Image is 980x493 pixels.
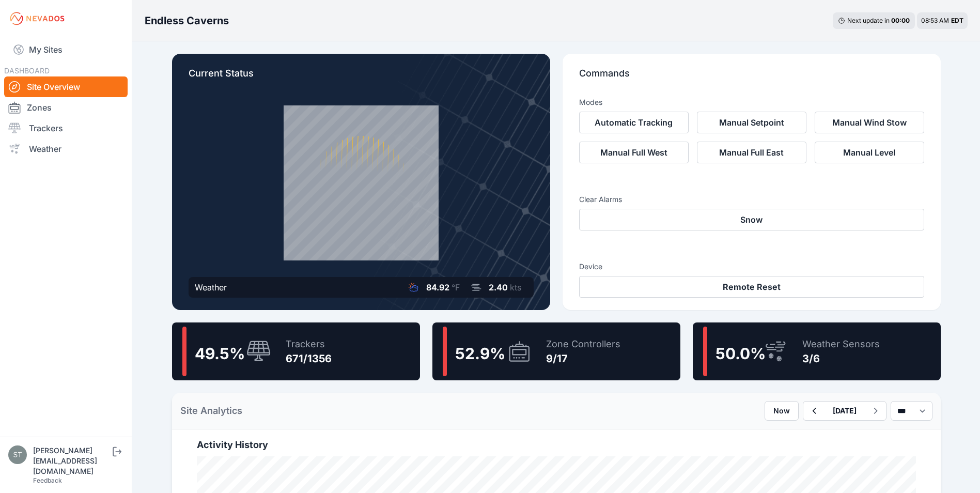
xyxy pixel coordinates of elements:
[4,76,128,97] a: Site Overview
[579,142,689,163] button: Manual Full West
[8,10,66,27] img: Nevados
[802,337,880,351] div: Weather Sensors
[579,261,924,272] h3: Device
[847,17,890,24] span: Next update in
[4,66,50,75] span: DASHBOARD
[579,276,924,298] button: Remote Reset
[286,351,332,366] div: 671/1356
[426,282,449,292] span: 84.92
[715,344,766,363] span: 50.0 %
[180,404,242,418] h2: Site Analytics
[172,322,420,380] a: 49.5%Trackers671/1356
[195,344,245,363] span: 49.5 %
[579,209,924,230] button: Snow
[455,344,505,363] span: 52.9 %
[891,17,910,25] div: 00 : 00
[286,337,332,351] div: Trackers
[546,337,620,351] div: Zone Controllers
[189,66,534,89] p: Current Status
[815,142,924,163] button: Manual Level
[4,37,128,62] a: My Sites
[145,13,229,28] h3: Endless Caverns
[197,438,916,452] h2: Activity History
[802,351,880,366] div: 3/6
[579,194,924,205] h3: Clear Alarms
[579,66,924,89] p: Commands
[815,112,924,133] button: Manual Wind Stow
[8,445,27,464] img: steve@nevados.solar
[951,17,963,24] span: EDT
[579,112,689,133] button: Automatic Tracking
[697,142,806,163] button: Manual Full East
[4,138,128,159] a: Weather
[145,7,229,34] nav: Breadcrumb
[489,282,508,292] span: 2.40
[693,322,941,380] a: 50.0%Weather Sensors3/6
[452,282,460,292] span: °F
[432,322,680,380] a: 52.9%Zone Controllers9/17
[33,445,111,476] div: [PERSON_NAME][EMAIL_ADDRESS][DOMAIN_NAME]
[195,281,227,294] div: Weather
[33,476,62,484] a: Feedback
[546,351,620,366] div: 9/17
[697,112,806,133] button: Manual Setpoint
[510,282,521,292] span: kts
[4,118,128,138] a: Trackers
[4,97,128,118] a: Zones
[579,97,602,107] h3: Modes
[921,17,949,24] span: 08:53 AM
[765,401,799,421] button: Now
[825,402,865,420] button: [DATE]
